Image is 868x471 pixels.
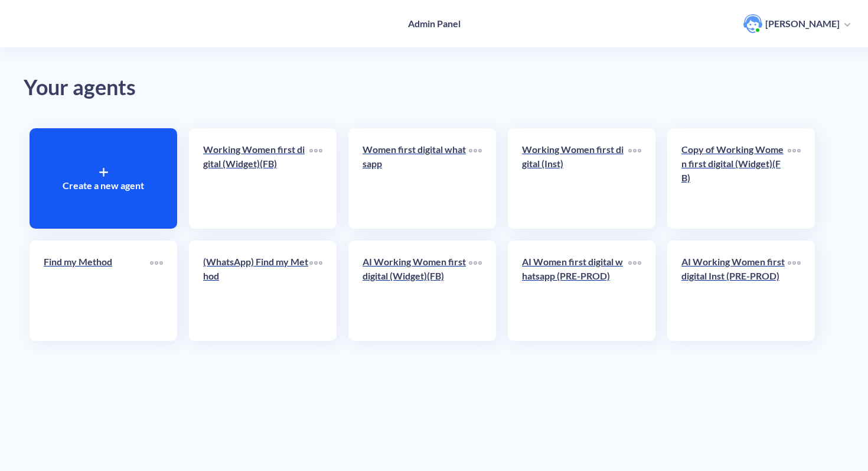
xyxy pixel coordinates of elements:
a: Find my Method [44,255,150,327]
p: Find my Method [44,255,150,269]
p: Women first digital whatsapp [363,142,469,171]
p: Create a new agent [63,178,144,193]
p: [PERSON_NAME] [765,17,840,30]
p: Working Women first digital (Inst) [522,142,628,171]
a: Copy of Working Women first digital (Widget)(FB) [681,142,788,215]
a: Working Women first digital (Widget)(FB) [203,142,309,215]
a: Women first digital whatsapp [363,142,469,215]
div: Your agents [24,71,844,105]
a: (WhatsApp) Find my Method [203,255,309,327]
p: Copy of Working Women first digital (Widget)(FB) [681,142,788,185]
a: AI Working Women first digital (Widget)(FB) [363,255,469,327]
h4: Admin Panel [408,18,461,29]
button: user photo[PERSON_NAME] [738,13,856,34]
a: AI Women first digital whatsapp (PRE-PROD) [522,255,628,327]
p: AI Working Women first digital (Widget)(FB) [363,255,469,283]
p: AI Women first digital whatsapp (PRE-PROD) [522,255,628,283]
img: user photo [743,14,762,33]
p: Working Women first digital (Widget)(FB) [203,142,309,171]
a: Working Women first digital (Inst) [522,142,628,215]
p: AI Working Women first digital Inst (PRE-PROD) [681,255,788,283]
a: AI Working Women first digital Inst (PRE-PROD) [681,255,788,327]
p: (WhatsApp) Find my Method [203,255,309,283]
